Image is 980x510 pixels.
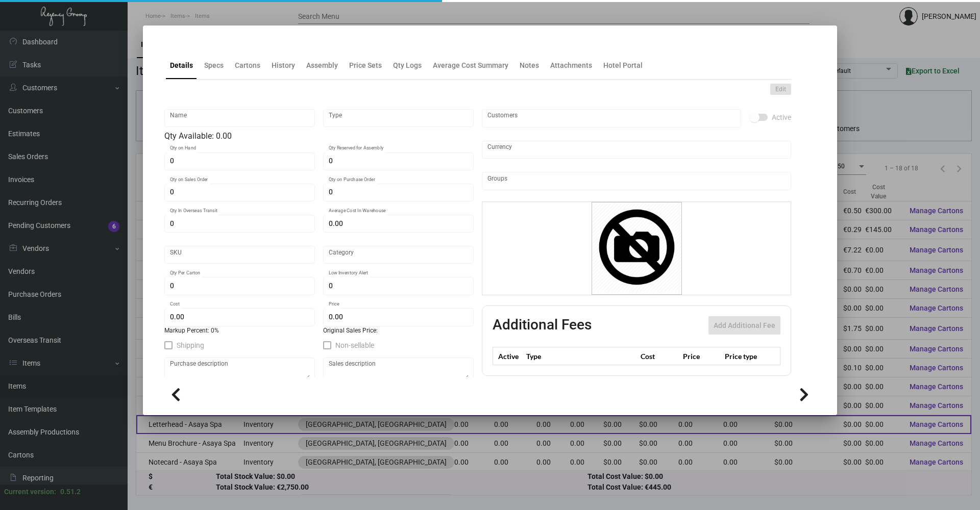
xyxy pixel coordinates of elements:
div: Current version: [4,487,56,497]
span: Shipping [177,339,204,351]
div: Cartons [235,60,260,71]
span: Non-sellable [335,339,374,351]
div: Assembly [306,60,338,71]
th: Price [680,347,722,365]
button: Edit [770,84,791,95]
span: Edit [775,85,786,94]
div: Hotel Portal [603,60,643,71]
span: Add Additional Fee [714,321,775,329]
div: Qty Available: 0.00 [164,130,474,142]
th: Active [493,347,524,365]
th: Price type [722,347,768,365]
div: Price Sets [349,60,382,71]
div: Notes [520,60,539,71]
div: Qty Logs [393,60,422,71]
th: Cost [638,347,680,365]
div: Attachments [550,60,592,71]
span: Active [772,111,791,123]
th: Type [524,347,638,365]
div: Average Cost Summary [433,60,508,71]
input: Add new.. [487,114,736,122]
div: 0.51.2 [60,487,81,497]
button: Add Additional Fee [708,316,780,335]
div: Details [170,60,193,71]
div: History [272,60,295,71]
input: Add new.. [487,177,786,185]
div: Specs [204,60,224,71]
h2: Additional Fees [493,316,592,335]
